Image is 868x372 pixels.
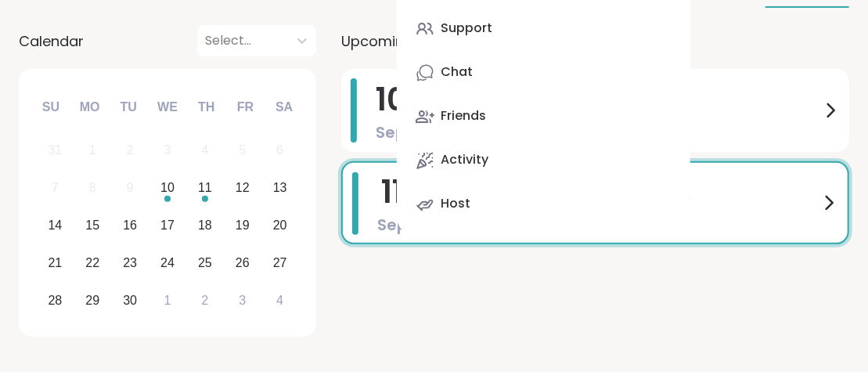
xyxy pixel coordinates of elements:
div: 8 [89,177,96,198]
div: Th [189,90,224,125]
a: Support [409,10,678,48]
div: Sa [267,90,301,125]
div: Choose Monday, September 15th, 2025 [76,209,110,243]
span: 11 [382,170,404,214]
div: 21 [48,252,62,273]
div: 15 [85,215,99,236]
div: Choose Sunday, September 21st, 2025 [38,246,72,280]
div: 1 [164,290,171,311]
div: Chat [441,63,473,81]
div: 25 [198,252,212,273]
div: 14 [48,215,62,236]
div: Not available Tuesday, September 2nd, 2025 [113,134,147,168]
div: 10 [160,177,175,198]
span: Sep [377,214,408,236]
div: 12 [236,177,250,198]
div: We [150,90,185,125]
div: Not available Sunday, August 31st, 2025 [38,134,72,168]
div: month 2025-09 [36,132,298,319]
div: Choose Sunday, September 14th, 2025 [38,209,72,243]
div: Mo [72,90,106,125]
div: 4 [276,290,283,311]
div: Choose Saturday, September 27th, 2025 [263,246,297,280]
span: Upcoming [341,31,413,52]
div: Not available Saturday, September 6th, 2025 [263,134,297,168]
span: Sep [376,121,407,143]
div: 7 [52,177,59,198]
div: 22 [85,252,99,273]
a: Activity [409,142,678,179]
div: 30 [123,290,137,311]
div: Choose Friday, September 12th, 2025 [225,172,259,205]
div: Not available Friday, September 5th, 2025 [225,134,259,168]
div: Choose Saturday, September 13th, 2025 [263,172,297,205]
div: Tu [111,90,146,125]
div: Choose Wednesday, October 1st, 2025 [151,284,185,317]
div: Choose Tuesday, September 23rd, 2025 [113,246,147,280]
div: 6 [276,139,283,161]
div: 2 [127,139,134,161]
div: 9 [127,177,134,198]
div: Choose Friday, September 26th, 2025 [225,246,259,280]
div: Choose Thursday, September 11th, 2025 [189,172,222,205]
div: Choose Thursday, October 2nd, 2025 [189,284,222,317]
div: 19 [236,215,250,236]
div: Not available Wednesday, September 3rd, 2025 [151,134,185,168]
div: Host [441,195,470,212]
div: 29 [85,290,99,311]
div: 4 [201,139,208,161]
div: 31 [48,139,62,161]
div: 27 [273,252,287,273]
div: Support [441,20,492,37]
div: 16 [123,215,137,236]
div: Choose Friday, September 19th, 2025 [225,209,259,243]
div: Choose Tuesday, September 30th, 2025 [113,284,147,317]
div: Su [34,90,68,125]
div: 18 [198,215,212,236]
div: Choose Friday, October 3rd, 2025 [225,284,259,317]
div: 11 [198,177,212,198]
div: 24 [160,252,175,273]
span: Calendar [19,31,84,52]
div: Choose Saturday, September 20th, 2025 [263,209,297,243]
div: Choose Thursday, September 18th, 2025 [189,209,222,243]
div: Choose Monday, September 22nd, 2025 [76,246,110,280]
div: Activity [441,151,488,168]
div: Not available Thursday, September 4th, 2025 [189,134,222,168]
div: 3 [164,139,171,161]
div: Choose Wednesday, September 17th, 2025 [151,209,185,243]
div: Friends [441,107,486,125]
div: Choose Wednesday, September 24th, 2025 [151,246,185,280]
div: 13 [273,177,287,198]
div: 1 [89,139,96,161]
div: 20 [273,215,287,236]
div: Choose Tuesday, September 16th, 2025 [113,209,147,243]
div: 3 [239,290,246,311]
div: 2 [201,290,208,311]
div: 23 [123,252,137,273]
a: Host [409,186,678,223]
div: Not available Monday, September 1st, 2025 [76,134,110,168]
div: Choose Wednesday, September 10th, 2025 [151,172,185,205]
div: Not available Tuesday, September 9th, 2025 [113,172,147,205]
div: 5 [239,139,246,161]
div: Not available Monday, September 8th, 2025 [76,172,110,205]
div: Fr [228,90,262,125]
div: Not available Sunday, September 7th, 2025 [38,172,72,205]
div: Choose Saturday, October 4th, 2025 [263,284,297,317]
div: 17 [160,215,175,236]
a: Chat [409,54,678,92]
div: Choose Sunday, September 28th, 2025 [38,284,72,317]
a: Friends [409,98,678,135]
div: 26 [236,252,250,273]
div: Choose Monday, September 29th, 2025 [76,284,110,317]
div: 28 [48,290,62,311]
div: Choose Thursday, September 25th, 2025 [189,246,222,280]
span: 10 [376,78,407,121]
